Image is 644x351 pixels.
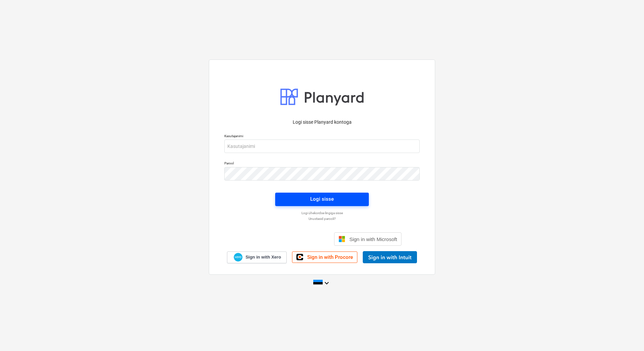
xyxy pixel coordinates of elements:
p: Kasutajanimi [224,134,420,140]
a: Sign in with Xero [227,251,287,263]
a: Logi ühekordse lingiga sisse [221,211,423,215]
p: Parool [224,161,420,167]
span: Sign in with Xero [246,254,281,260]
input: Kasutajanimi [224,140,420,153]
p: Logi sisse Planyard kontoga [224,119,420,126]
iframe: Chat Widget [610,319,644,351]
div: Logi sisse [310,195,334,203]
img: Xero logo [234,253,243,262]
span: Sign in with Microsoft [349,236,397,242]
a: Unustasid parooli? [221,217,423,221]
i: keyboard_arrow_down [323,279,331,287]
button: Logi sisse [275,193,369,206]
iframe: Sisselogimine Google'i nupu abil [239,232,332,246]
span: Sign in with Procore [307,254,353,260]
a: Sign in with Procore [292,251,357,263]
img: Microsoft logo [339,236,345,242]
